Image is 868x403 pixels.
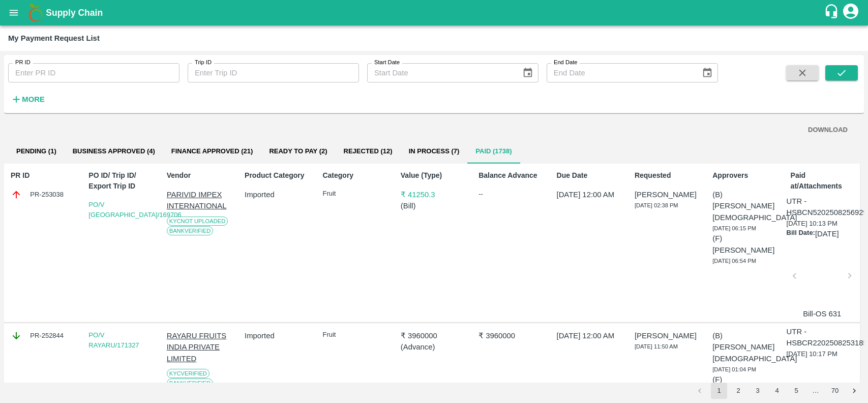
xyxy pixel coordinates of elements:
b: Supply Chain [46,8,103,18]
p: Due Date [557,170,623,181]
p: PARIVID IMPEX INTERNATIONAL [167,189,233,212]
p: (B) [PERSON_NAME][DEMOGRAPHIC_DATA] [712,330,779,364]
p: Vendor [167,170,233,181]
p: [DATE] 12:00 AM [557,330,623,341]
span: KYC Not Uploaded [167,217,228,226]
p: ( Advance ) [401,341,467,353]
button: page 1 [711,383,727,399]
p: ₹ 41250.3 [401,189,467,200]
p: Requested [635,170,701,181]
div: -- [478,189,545,199]
button: Finance Approved (21) [163,139,261,164]
span: KYC Verified [167,369,209,378]
p: Imported [245,189,311,200]
label: PR ID [15,59,31,67]
div: [DATE] 10:13 PM [787,196,857,319]
p: Fruit [322,189,389,199]
button: Paid (1738) [467,139,520,164]
span: Bank Verified [167,226,214,235]
button: More [8,91,47,108]
p: (F) [PERSON_NAME] [712,374,779,397]
p: PR ID [11,170,77,181]
button: Go to page 70 [827,383,843,399]
button: Pending (1) [8,139,65,164]
button: Rejected (12) [336,139,401,164]
input: Start Date [367,63,514,83]
strong: More [22,95,45,103]
p: Paid at/Attachments [791,170,857,192]
span: [DATE] 11:50 AM [635,343,678,350]
div: … [807,386,824,396]
div: customer-support [824,4,842,22]
span: [DATE] 01:04 PM [712,366,756,372]
p: ₹ 3960000 [401,330,467,341]
nav: pagination navigation [690,383,864,399]
p: Fruit [322,330,389,340]
input: Enter Trip ID [188,63,359,83]
p: Imported [245,330,311,341]
p: RAYARU FRUITS INDIA PRIVATE LIMITED [167,330,233,364]
input: Enter PR ID [8,63,179,83]
div: My Payment Request List [8,32,100,45]
img: logo [25,3,46,23]
p: [PERSON_NAME] [635,330,701,341]
label: Start Date [374,59,400,67]
span: Bank Verified [167,379,214,388]
p: Approvers [712,170,779,181]
span: [DATE] 06:54 PM [712,258,756,264]
a: PO/V RAYARU/171327 [88,331,139,349]
div: account of current user [842,2,860,23]
p: Balance Advance [478,170,545,181]
label: End Date [554,59,577,67]
p: Bill Date: [787,228,815,239]
p: (B) [PERSON_NAME][DEMOGRAPHIC_DATA] [712,189,779,223]
input: End Date [547,63,694,83]
button: Business Approved (4) [65,139,163,164]
p: Bill-OS 631 [799,308,846,319]
p: PO ID/ Trip ID/ Export Trip ID [88,170,155,192]
p: [DATE] 12:00 AM [557,189,623,200]
button: Go to page 2 [730,383,746,399]
p: ( Bill ) [401,200,467,211]
p: ₹ 3960000 [478,330,545,341]
button: Choose date [698,63,717,83]
p: [PERSON_NAME] [635,189,701,200]
p: [DATE] [815,228,839,239]
p: (F) [PERSON_NAME] [712,233,779,256]
button: In Process (7) [401,139,468,164]
button: Go to page 4 [769,383,785,399]
p: Category [322,170,389,181]
button: DOWNLOAD [804,121,852,139]
span: [DATE] 02:38 PM [635,202,678,208]
button: Go to next page [846,383,862,399]
a: Supply Chain [46,6,824,20]
button: Go to page 5 [788,383,804,399]
button: open drawer [2,1,25,24]
span: [DATE] 06:15 PM [712,225,756,231]
button: Go to page 3 [750,383,766,399]
p: Value (Type) [401,170,467,181]
button: Choose date [518,63,537,83]
div: PR-253038 [11,189,77,200]
button: Ready To Pay (2) [261,139,335,164]
p: Product Category [245,170,311,181]
div: PR-252844 [11,330,77,341]
a: PO/V [GEOGRAPHIC_DATA]/169706 [88,201,181,219]
label: Trip ID [195,59,212,67]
